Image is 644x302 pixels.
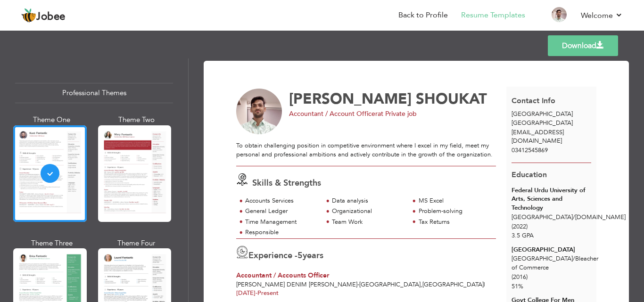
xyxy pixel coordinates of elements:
span: SHOUKAT [416,89,487,109]
a: Back to Profile [398,10,448,21]
span: Accountant / Accounts Officer [236,271,329,280]
span: / [573,213,575,221]
div: [GEOGRAPHIC_DATA] [512,245,591,254]
span: Present [236,289,279,297]
label: years [297,250,323,262]
span: Jobee [36,12,66,22]
span: [DATE] [236,289,257,297]
div: Data analysis [332,196,404,205]
img: No image [236,89,282,135]
div: Federal Urdu University of Arts, Sciences and Technology [512,186,591,212]
a: Download [548,35,618,56]
div: Theme Three [15,238,89,248]
div: Tax Returns [419,218,491,227]
span: | [484,280,485,289]
span: / [573,254,575,263]
span: Education [512,170,547,180]
div: Problem-solving [419,207,491,216]
div: Accounts Services [245,196,317,205]
div: Responsible [245,228,317,237]
span: , [421,280,422,289]
span: 5 [297,250,303,261]
div: MS Excel [419,196,491,205]
a: Welcome [581,10,623,21]
span: 51% [512,282,523,291]
span: Skills & Strengths [252,177,321,189]
span: [GEOGRAPHIC_DATA] [DOMAIN_NAME] [512,213,626,221]
img: Profile Img [552,7,567,22]
span: [GEOGRAPHIC_DATA] [359,280,421,289]
span: at Private job [378,109,417,118]
a: Jobee [21,8,66,23]
span: [PERSON_NAME] [289,89,412,109]
div: Professional Themes [15,83,173,103]
span: [GEOGRAPHIC_DATA] [512,119,573,127]
span: [GEOGRAPHIC_DATA] Bleacher of Commerce [512,254,598,272]
div: To obtain challenging position in competitive environment where I excel in my field, meet my pers... [236,141,496,159]
span: [PERSON_NAME] Denim [PERSON_NAME] [236,280,357,289]
div: Team Work [332,218,404,227]
div: Theme Four [100,238,173,248]
div: General Ledger [245,207,317,216]
span: Accountant / Account Officer [289,109,378,118]
span: (2022) [512,222,528,231]
span: Contact Info [512,96,555,106]
span: - [357,280,359,289]
span: - [256,289,257,297]
span: [GEOGRAPHIC_DATA] [422,280,484,289]
img: jobee.io [21,8,36,23]
a: Resume Templates [461,10,525,21]
div: Theme One [15,115,89,125]
span: Experience - [248,250,297,261]
span: 03412545869 [512,146,548,155]
span: [GEOGRAPHIC_DATA] [512,110,573,118]
span: [EMAIL_ADDRESS][DOMAIN_NAME] [512,128,564,146]
div: Theme Two [100,115,173,125]
span: 3.5 GPA [512,231,534,240]
div: Time Management [245,218,317,227]
div: Organizational [332,207,404,216]
span: (2016) [512,273,528,281]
